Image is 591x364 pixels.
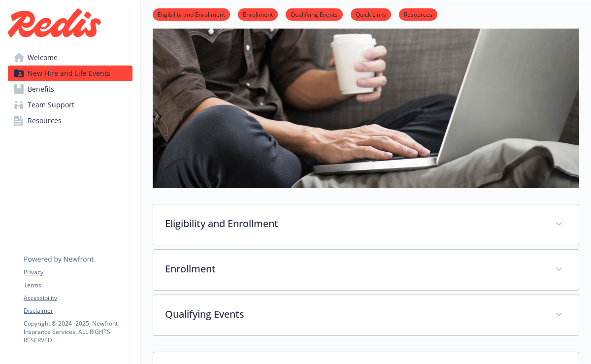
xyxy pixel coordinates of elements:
a: Enrollment [238,9,278,19]
span: New Hire and Life Events [28,66,110,81]
a: Welcome [8,50,132,66]
a: Qualifying Events [286,9,343,19]
a: Privacy [24,268,132,277]
img: new hire page banner [153,18,579,188]
span: Team Support [28,97,74,113]
a: Resources [399,9,437,19]
span: Resources [28,113,62,129]
a: Team Support [8,97,132,113]
p: Copyright © 2024 - 2025 , Newfront Insurance Services, ALL RIGHTS RESERVED [24,319,132,344]
p: Qualifying Events [165,307,543,322]
div: Enrollment [153,250,579,290]
a: Benefits [8,81,132,97]
p: Enrollment [165,262,543,276]
p: Eligibility and Enrollment [165,216,543,231]
a: Accessibility [24,294,132,302]
a: Quick Links [351,9,391,19]
div: Qualifying Events [153,295,579,335]
a: Eligibility and Enrollment [153,9,230,19]
span: Benefits [28,81,54,97]
div: Eligibility and Enrollment [153,204,579,245]
a: Disclaimer [24,306,132,315]
a: Terms [24,281,132,290]
a: Resources [8,113,132,129]
span: Welcome [28,50,58,66]
a: New Hire and Life Events [8,66,132,81]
